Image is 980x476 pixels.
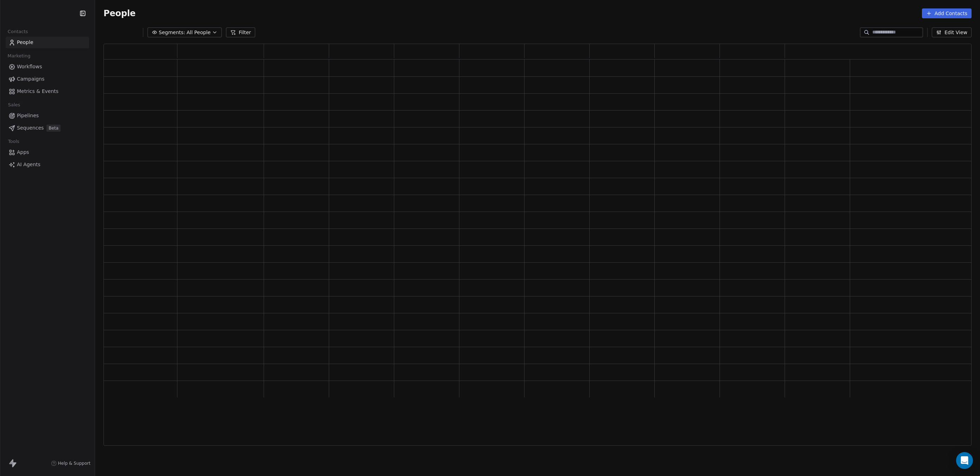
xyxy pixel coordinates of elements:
[51,461,90,466] a: Help & Support
[17,161,40,168] span: AI Agents
[5,51,33,61] span: Marketing
[17,149,29,156] span: Apps
[103,8,136,19] span: People
[17,112,39,119] span: Pipelines
[17,75,44,83] span: Campaigns
[17,124,44,132] span: Sequences
[6,146,89,158] a: Apps
[922,8,972,18] button: Add Contacts
[17,88,58,95] span: Metrics & Events
[6,86,89,97] a: Metrics & Events
[226,27,255,37] button: Filter
[58,461,90,466] span: Help & Support
[104,60,972,446] div: grid
[932,27,972,37] button: Edit View
[6,37,89,48] a: People
[6,61,89,73] a: Workflows
[159,29,185,36] span: Segments:
[17,63,42,70] span: Workflows
[6,159,89,170] a: AI Agents
[6,110,89,121] a: Pipelines
[5,26,31,37] span: Contacts
[6,73,89,85] a: Campaigns
[187,29,211,36] span: All People
[5,136,22,147] span: Tools
[5,100,23,110] span: Sales
[17,39,33,46] span: People
[46,125,61,132] span: Beta
[956,452,973,469] div: Open Intercom Messenger
[6,122,89,134] a: SequencesBeta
